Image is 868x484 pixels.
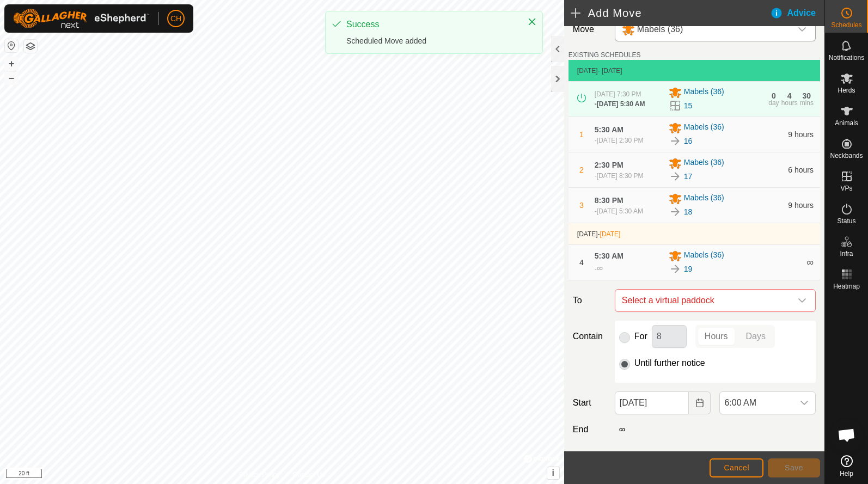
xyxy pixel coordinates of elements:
[579,166,584,174] span: 2
[793,392,815,414] div: dropdown trigger
[595,196,624,205] span: 8:30 PM
[598,67,622,75] span: - [DATE]
[637,24,683,34] span: Mabels (36)
[840,185,852,192] span: VPs
[595,171,644,181] div: -
[788,201,814,210] span: 9 hours
[597,207,643,215] span: [DATE] 5:30 AM
[785,463,803,472] span: Save
[547,467,559,479] button: i
[595,125,624,134] span: 5:30 AM
[669,134,682,148] img: To
[791,290,813,311] div: dropdown trigger
[830,419,863,451] div: Open chat
[579,201,584,210] span: 3
[710,458,763,477] button: Cancel
[569,396,610,409] label: Start
[577,230,598,238] span: [DATE]
[768,100,779,106] div: day
[684,249,724,262] span: Mabels (36)
[768,458,820,477] button: Save
[684,192,724,205] span: Mabels (36)
[524,14,540,29] button: Close
[595,206,643,216] div: -
[835,120,858,126] span: Animals
[569,330,610,343] label: Contain
[595,99,645,109] div: -
[634,332,647,341] label: For
[806,257,814,268] span: ∞
[684,171,693,182] a: 17
[597,172,644,180] span: [DATE] 8:30 PM
[595,252,624,260] span: 5:30 AM
[684,206,693,218] a: 18
[684,86,724,99] span: Mabels (36)
[770,7,824,20] div: Advice
[597,137,644,144] span: [DATE] 2:30 PM
[597,100,645,108] span: [DATE] 5:30 AM
[569,289,610,312] label: To
[781,100,798,106] div: hours
[13,9,149,28] img: Gallagher Logo
[552,468,554,477] span: i
[833,283,860,290] span: Heatmap
[684,121,724,134] span: Mabels (36)
[239,470,280,480] a: Privacy Policy
[772,92,776,100] div: 0
[840,250,853,257] span: Infra
[724,463,749,472] span: Cancel
[788,166,814,174] span: 6 hours
[684,100,693,112] a: 15
[831,22,861,28] span: Schedules
[791,19,813,41] div: dropdown trigger
[669,262,682,275] img: To
[346,35,516,47] div: Scheduled Move added
[595,136,644,145] div: -
[600,230,621,238] span: [DATE]
[720,392,793,414] span: 6:00 AM
[595,90,641,98] span: [DATE] 7:30 PM
[5,57,18,70] button: +
[829,54,864,61] span: Notifications
[569,50,641,60] label: EXISTING SCHEDULES
[684,157,724,170] span: Mabels (36)
[5,71,18,84] button: –
[800,100,814,106] div: mins
[170,13,181,24] span: CH
[597,264,603,273] span: ∞
[825,451,868,481] a: Help
[684,136,693,147] a: 16
[840,470,853,477] span: Help
[838,87,855,94] span: Herds
[293,470,325,480] a: Contact Us
[689,391,711,414] button: Choose Date
[579,130,584,139] span: 1
[569,18,610,41] label: Move
[837,218,855,224] span: Status
[669,170,682,183] img: To
[346,18,516,31] div: Success
[615,425,629,434] label: ∞
[803,92,811,100] div: 30
[571,7,770,20] h2: Add Move
[598,230,621,238] span: -
[577,67,598,75] span: [DATE]
[24,40,37,53] button: Map Layers
[787,92,792,100] div: 4
[595,262,603,275] div: -
[5,39,18,52] button: Reset Map
[634,359,705,367] label: Until further notice
[669,205,682,218] img: To
[830,152,863,159] span: Neckbands
[569,423,610,436] label: End
[788,130,814,139] span: 9 hours
[595,161,624,169] span: 2:30 PM
[618,19,791,41] span: Mabels
[684,264,693,275] a: 19
[618,290,791,311] span: Select a virtual paddock
[579,258,584,267] span: 4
